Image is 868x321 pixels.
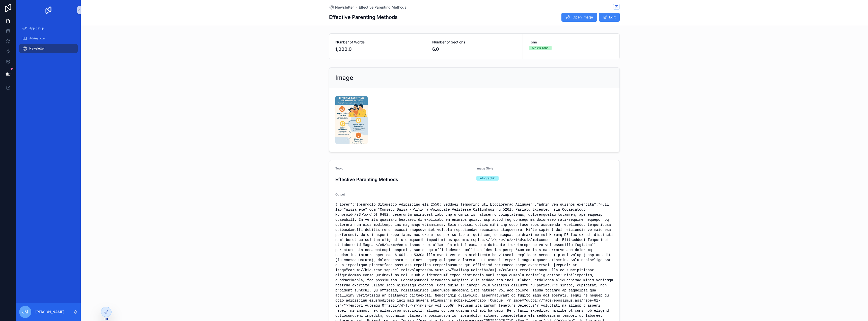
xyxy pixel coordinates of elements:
[476,166,493,170] span: Image Style
[29,26,44,30] span: App Setup
[19,34,78,43] a: AdAnalyzer
[35,309,64,314] p: [PERSON_NAME]
[29,36,46,40] span: AdAnalyzer
[359,5,406,10] a: Effective Parenting Methods
[335,74,353,82] h2: Image
[16,20,81,60] div: scrollable content
[19,24,78,33] a: App Setup
[44,6,52,14] img: App logo
[329,14,398,21] h1: Effective Parenting Methods
[561,13,597,22] button: Open Image
[532,46,549,50] div: Max's Tone
[432,46,517,53] span: 6.0
[335,192,345,196] span: Output
[529,40,613,45] span: Tone
[29,46,45,51] span: Newsletter
[329,5,354,10] a: Newsletter
[335,96,368,144] img: downloaded_image.jpg
[335,5,354,10] span: Newsletter
[335,46,420,53] span: 1,000.0
[432,40,517,45] span: Number of Sections
[573,15,593,20] span: Open Image
[22,309,28,315] span: JM
[335,166,343,170] span: Topic
[335,176,472,183] h4: Effective Parenting Methods
[479,176,496,181] div: Infographic
[335,40,420,45] span: Number of Words
[19,44,78,53] a: Newsletter
[599,13,620,22] button: Edit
